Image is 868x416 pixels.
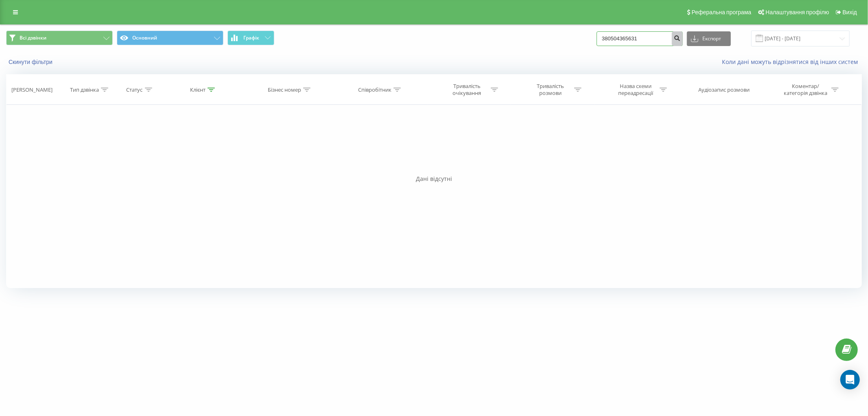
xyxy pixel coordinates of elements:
span: Налаштування профілю [765,9,829,15]
div: Співробітник [358,86,391,93]
div: Статус [127,86,143,93]
a: Коли дані можуть відрізнятися вiд інших систем [722,58,862,66]
div: Назва схеми переадресації [614,83,658,97]
div: Дані відсутні [6,175,862,183]
div: Тип дзвінка [70,86,99,93]
div: [PERSON_NAME] [11,86,52,93]
input: Пошук за номером [597,31,683,46]
button: Основний [117,31,223,45]
div: Клієнт [190,86,206,93]
span: Вихід [843,9,857,15]
span: Графік [243,35,259,41]
button: Експорт [687,31,731,46]
span: Реферальна програма [692,9,752,15]
div: Тривалість очікування [445,83,489,97]
button: Скинути фільтри [6,58,57,66]
div: Тривалість розмови [529,83,572,97]
div: Аудіозапис розмови [698,86,750,93]
div: Open Intercom Messenger [840,370,860,390]
span: Всі дзвінки [20,35,46,41]
button: Всі дзвінки [6,31,113,45]
div: Бізнес номер [268,86,301,93]
button: Графік [227,31,274,45]
div: Коментар/категорія дзвінка [782,83,829,97]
